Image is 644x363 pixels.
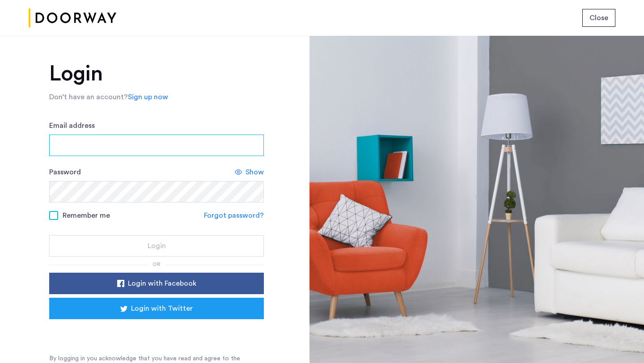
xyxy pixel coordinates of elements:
[63,210,110,221] span: Remember me
[131,303,193,314] span: Login with Twitter
[49,298,264,319] button: button
[128,278,196,289] span: Login with Facebook
[204,210,264,221] a: Forgot password?
[49,167,81,177] label: Password
[49,63,264,84] h1: Login
[29,1,116,35] img: logo
[153,262,161,267] span: or
[49,273,264,294] button: button
[582,9,615,27] button: button
[63,322,250,342] iframe: Sign in with Google Button
[49,235,264,257] button: button
[589,13,608,23] span: Close
[128,92,168,102] a: Sign up now
[49,93,128,101] span: Don’t have an account?
[246,167,264,177] span: Show
[148,241,166,251] span: Login
[49,120,95,131] label: Email address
